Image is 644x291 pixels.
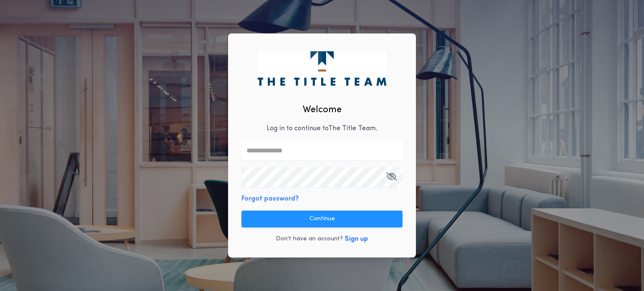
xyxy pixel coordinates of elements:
[276,235,343,243] p: Don't have an account?
[345,234,368,244] button: Sign up
[267,124,377,134] p: Log in to continue to The Title Team .
[241,211,402,227] button: Continue
[303,103,342,117] h2: Welcome
[257,51,386,85] img: logo
[241,194,299,204] button: Forgot password?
